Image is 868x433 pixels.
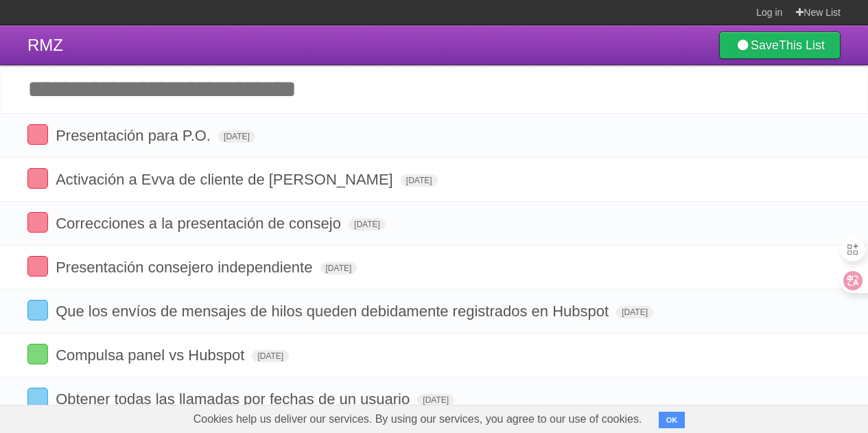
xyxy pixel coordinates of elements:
[56,303,612,320] span: Que los envíos de mensajes de hilos queden debidamente registrados en Hubspot
[56,171,397,188] span: Activación a Evva de cliente de [PERSON_NAME]
[56,390,413,408] span: Obtener todas las llamadas por fechas de un usuario
[27,36,63,54] span: RMZ
[349,218,386,231] span: [DATE]
[56,215,344,232] span: Correcciones a la presentación de consejo
[27,212,48,233] label: Done
[719,32,841,59] a: SaveThis List
[417,394,454,406] span: [DATE]
[401,174,438,187] span: [DATE]
[27,388,48,408] label: Done
[616,306,653,318] span: [DATE]
[218,130,255,143] span: [DATE]
[27,300,48,320] label: Done
[252,350,289,362] span: [DATE]
[27,124,48,145] label: Done
[27,344,48,364] label: Done
[27,256,48,277] label: Done
[56,259,316,276] span: Presentación consejero independiente
[180,406,656,433] span: Cookies help us deliver our services. By using our services, you agree to our use of cookies.
[56,127,214,144] span: Presentación para P.O.
[27,168,48,189] label: Done
[779,38,825,52] b: This List
[320,262,357,274] span: [DATE]
[56,347,248,364] span: Compulsa panel vs Hubspot
[659,412,685,428] button: OK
